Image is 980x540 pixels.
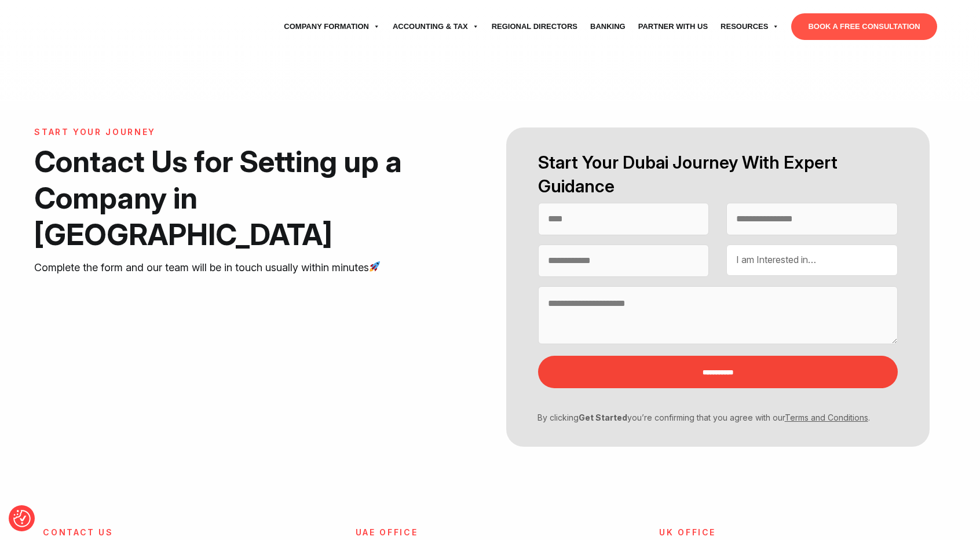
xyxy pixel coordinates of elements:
[277,10,386,43] a: Company Formation
[632,10,714,43] a: Partner with Us
[386,10,485,43] a: Accounting & Tax
[736,254,816,265] span: I am Interested in…
[34,259,426,276] p: Complete the form and our team will be in touch usually within minutes
[356,528,481,538] h6: UAE OFFICE
[714,10,785,43] a: Resources
[485,10,584,43] a: Regional Directors
[579,413,627,422] strong: Get Started
[13,510,31,527] img: Revisit consent button
[584,10,632,43] a: Banking
[659,528,785,538] h6: UK Office
[13,510,31,527] button: Consent Preferences
[791,13,937,40] a: BOOK A FREE CONSULTATION
[34,143,426,253] h1: Contact Us for Setting up a Company in [GEOGRAPHIC_DATA]
[370,261,380,272] img: 🚀
[785,413,868,422] a: Terms and Conditions
[34,127,426,137] h6: START YOUR JOURNEY
[43,12,130,41] img: svg+xml;nitro-empty-id=MTU3OjExNQ==-1;base64,PHN2ZyB2aWV3Qm94PSIwIDAgNzU4IDI1MSIgd2lkdGg9Ijc1OCIg...
[529,411,890,424] p: By clicking you’re confirming that you agree with our .
[538,151,898,198] h2: Start Your Dubai Journey With Expert Guidance
[43,528,330,538] h6: CONTACT US
[490,127,946,447] form: Contact form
